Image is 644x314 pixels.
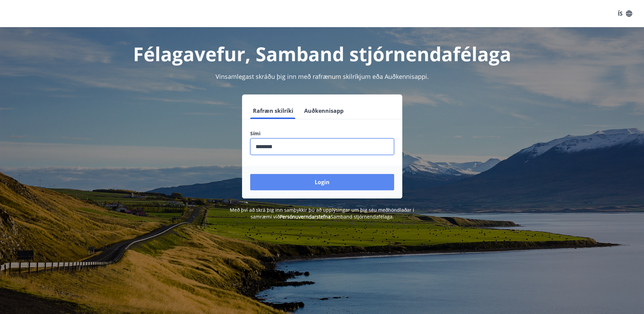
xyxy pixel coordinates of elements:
button: ÍS [614,7,636,20]
a: Persónuverndarstefna [280,213,331,220]
span: Vinsamlegast skráðu þig inn með rafrænum skilríkjum eða Auðkennisappi. [216,72,429,81]
button: Rafræn skilríki [250,103,296,119]
span: Með því að skrá þig inn samþykkir þú að upplýsingar um þig séu meðhöndlaðar í samræmi við Samband... [230,207,414,220]
label: Sími [250,130,394,137]
button: Login [250,174,394,190]
h1: Félagavefur, Samband stjórnendafélaga [86,41,558,67]
button: Auðkennisapp [301,103,346,119]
